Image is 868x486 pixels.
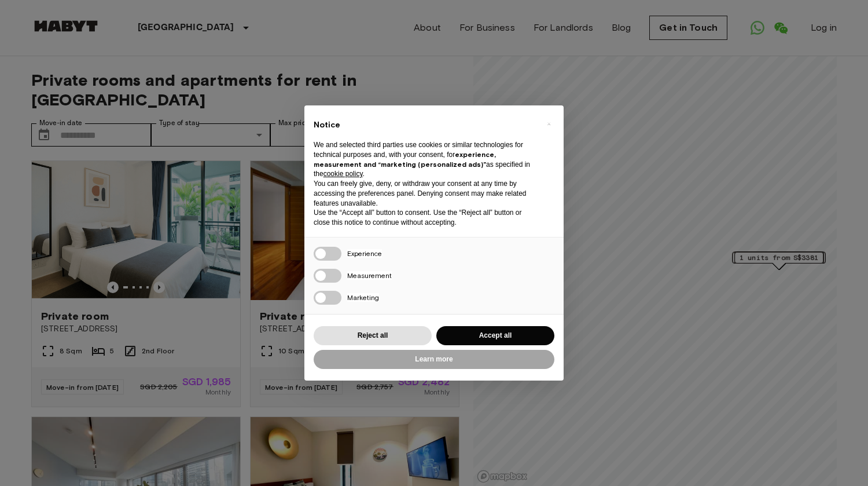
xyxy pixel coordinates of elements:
[539,115,558,133] button: Close this notice
[347,293,379,302] span: Marketing
[314,326,432,345] button: Reject all
[436,326,554,345] button: Accept all
[347,249,382,258] span: Experience
[314,140,536,179] p: We and selected third parties use cookies or similar technologies for technical purposes and, wit...
[314,119,536,131] h2: Notice
[314,150,496,169] strong: experience, measurement and “marketing (personalized ads)”
[323,170,363,178] a: cookie policy
[347,271,392,280] span: Measurement
[314,350,554,369] button: Learn more
[314,208,536,228] p: Use the “Accept all” button to consent. Use the “Reject all” button or close this notice to conti...
[314,179,536,208] p: You can freely give, deny, or withdraw your consent at any time by accessing the preferences pane...
[547,117,551,131] span: ×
